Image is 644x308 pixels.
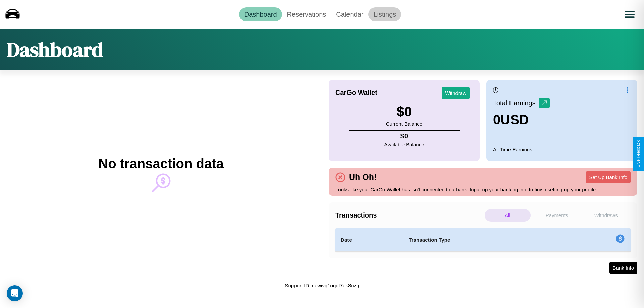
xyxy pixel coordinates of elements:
button: Set Up Bank Info [586,171,631,183]
p: All [485,209,531,222]
h1: Dashboard [7,36,103,63]
button: Open menu [620,5,639,24]
h4: Date [341,236,398,244]
p: All Time Earnings [493,145,631,154]
h3: $ 0 [386,104,422,119]
p: Withdraws [583,209,629,222]
p: Looks like your CarGo Wallet has isn't connected to a bank. Input up your banking info to finish ... [335,185,631,194]
p: Support ID: mewivg1oqqf7ek8nzq [285,281,359,290]
h4: Transaction Type [409,236,561,244]
button: Withdraw [442,87,470,99]
div: Give Feedback [636,140,641,168]
p: Payments [534,209,580,222]
h4: CarGo Wallet [335,89,377,97]
a: Dashboard [239,7,282,21]
h2: No transaction data [98,156,223,171]
p: Available Balance [384,140,424,149]
a: Calendar [331,7,368,21]
table: simple table [335,228,631,252]
div: Open Intercom Messenger [7,285,23,301]
h4: $ 0 [384,132,424,140]
h3: 0 USD [493,112,550,127]
a: Listings [368,7,401,21]
p: Total Earnings [493,97,539,109]
h4: Uh Oh! [345,172,380,182]
a: Reservations [282,7,331,21]
h4: Transactions [335,211,483,219]
button: Bank Info [609,262,637,274]
p: Current Balance [386,119,422,128]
